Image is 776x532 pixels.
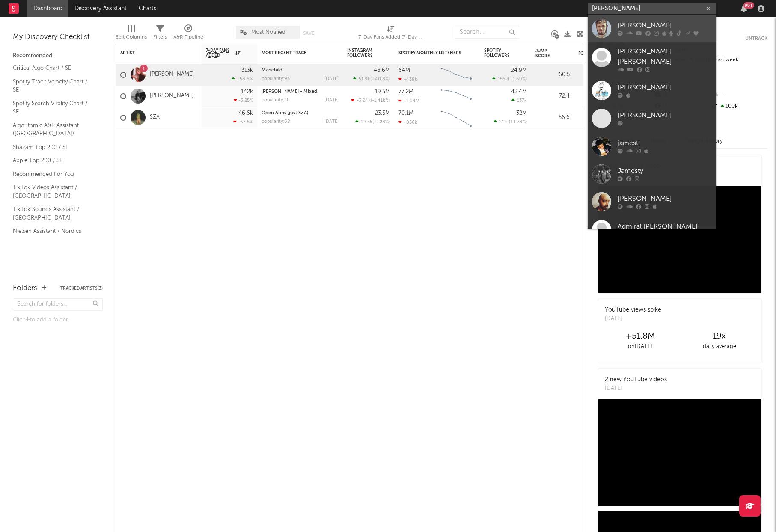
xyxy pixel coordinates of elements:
[241,68,253,73] div: 313k
[153,21,167,46] div: Filters
[347,48,377,58] div: Instagram Followers
[13,156,94,165] a: Apple Top 200 / SE
[358,21,422,46] div: 7-Day Fans Added (7-Day Fans Added)
[262,68,339,73] div: Manchild
[303,31,314,36] button: Save
[173,32,203,42] div: A&R Pipeline
[234,98,253,103] div: -3.25 %
[13,121,94,138] a: Algorithmic A&R Assistant ([GEOGRAPHIC_DATA])
[13,32,103,42] div: My Discovery Checklist
[680,342,759,352] div: daily average
[605,315,661,323] div: [DATE]
[437,107,476,128] svg: Chart title
[601,342,680,352] div: on [DATE]
[588,104,716,132] a: [PERSON_NAME]
[375,89,390,95] div: 19.5M
[262,77,290,81] div: popularity: 93
[361,120,372,125] span: 1.45k
[398,110,413,116] div: 70.1M
[498,77,508,82] span: 156k
[398,51,463,56] div: Spotify Monthly Listeners
[375,110,390,116] div: 23.5M
[262,111,308,116] a: Open Arms (just SZA)
[13,283,37,294] div: Folders
[150,92,194,100] a: [PERSON_NAME]
[535,48,557,59] div: Jump Score
[517,98,527,103] span: 137k
[588,15,716,42] a: [PERSON_NAME]
[358,32,422,42] div: 7-Day Fans Added (7-Day Fans Added)
[262,89,317,94] a: [PERSON_NAME] - Mixed
[324,119,339,124] div: [DATE]
[398,89,413,95] div: 77.2M
[516,110,527,116] div: 32M
[601,331,680,342] div: +51.8M
[588,77,716,104] a: [PERSON_NAME]
[241,89,253,95] div: 142k
[374,120,389,125] span: +228 %
[355,119,390,125] div: ( )
[251,30,285,35] span: Most Notified
[510,120,526,125] span: +1.33 %
[745,34,767,43] button: Untrack
[206,48,233,58] span: 7-Day Fans Added
[618,138,712,149] div: jamest
[499,120,509,125] span: 141k
[13,226,94,236] a: Nielsen Assistant / Nordics
[492,76,527,82] div: ( )
[535,70,570,80] div: 60.5
[262,119,290,124] div: popularity: 68
[153,32,167,42] div: Filters
[605,384,667,393] div: [DATE]
[578,51,642,56] div: Folders
[372,77,389,82] span: +40.8 %
[13,143,94,152] a: Shazam Top 200 / SE
[605,306,661,315] div: YouTube views spike
[13,169,94,179] a: Recommended For You
[437,86,476,107] svg: Chart title
[618,166,712,176] div: Jamesty
[324,77,339,81] div: [DATE]
[120,51,184,56] div: Artist
[13,63,94,73] a: Critical Algo Chart / SE
[324,98,339,103] div: [DATE]
[359,77,370,82] span: 51.9k
[13,51,103,61] div: Recommended
[588,160,716,188] a: Jamesty
[262,68,282,73] a: Manchild
[262,111,339,116] div: Open Arms (just SZA)
[13,205,94,222] a: TikTok Sounds Assistant / [GEOGRAPHIC_DATA]
[232,76,253,82] div: +58.6 %
[398,98,419,104] div: -1.04M
[455,26,519,39] input: Search...
[588,132,716,160] a: jamest
[437,64,476,86] svg: Chart title
[351,98,390,103] div: ( )
[618,222,712,232] div: Admiral [PERSON_NAME]
[13,99,94,116] a: Spotify Search Virality Chart / SE
[398,68,410,73] div: 64M
[509,77,526,82] span: +1.69 %
[372,98,389,103] span: -1.41k %
[238,110,253,116] div: 46.6k
[605,375,667,384] div: 2 new YouTube videos
[398,119,417,125] div: -856k
[150,71,194,78] a: [PERSON_NAME]
[535,91,570,101] div: 72.4
[618,110,712,121] div: [PERSON_NAME]
[743,2,754,9] div: 99 +
[262,51,326,56] div: Most Recent Track
[535,113,570,123] div: 56.6
[13,77,94,95] a: Spotify Track Velocity Chart / SE
[60,286,103,291] button: Tracked Artists(3)
[116,32,147,42] div: Edit Columns
[711,90,767,101] div: --
[741,5,747,12] button: 99+
[618,194,712,204] div: [PERSON_NAME]
[588,188,716,216] a: [PERSON_NAME]
[262,98,288,103] div: popularity: 11
[353,76,390,82] div: ( )
[374,68,390,73] div: 48.6M
[13,183,94,200] a: TikTok Videos Assistant / [GEOGRAPHIC_DATA]
[680,331,759,342] div: 19 x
